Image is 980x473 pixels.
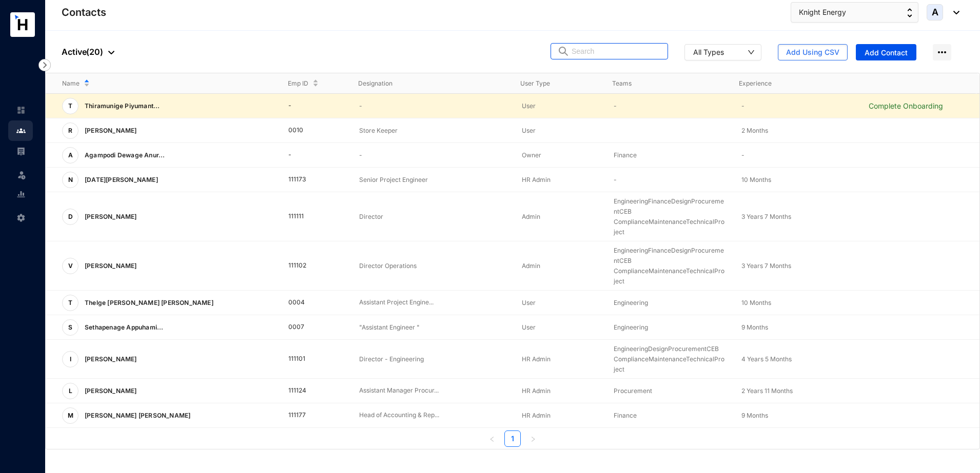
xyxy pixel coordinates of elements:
[525,430,541,447] button: right
[272,143,343,168] td: -
[741,412,768,419] span: 9 Months
[522,262,540,270] span: Admin
[272,340,343,379] td: 111101
[522,213,540,220] span: Admin
[614,101,724,111] p: -
[85,102,160,110] span: Thiramunige Piyumant...
[614,410,724,421] p: Finance
[68,214,73,220] span: D
[614,386,724,396] p: Procurement
[272,379,343,403] td: 111124
[778,44,848,60] button: Add Using CSV
[359,261,505,271] p: Director Operations
[79,172,162,188] p: [DATE][PERSON_NAME]
[8,120,33,141] li: Contacts
[684,44,761,60] button: All Types
[68,128,72,134] span: R
[522,151,541,159] span: Owner
[741,102,744,110] span: -
[62,5,106,19] p: Contacts
[359,322,505,333] p: "Assistant Engineer "
[522,387,551,395] span: HR Admin
[79,407,194,424] p: [PERSON_NAME] [PERSON_NAME]
[79,258,141,274] p: [PERSON_NAME]
[505,431,520,446] a: 1
[741,355,792,363] span: 4 Years 5 Months
[522,102,536,110] span: User
[85,323,164,331] span: Sethapenage Appuhami...
[79,122,141,139] p: [PERSON_NAME]
[614,245,724,286] p: Engineering Finance Design Procurement CEB Compliance Maintenance Technical Project
[38,59,51,71] img: nav-icon-right.af6afadce00d159da59955279c43614e.svg
[614,322,724,333] p: Engineering
[79,295,218,311] p: Thelge [PERSON_NAME] [PERSON_NAME]
[69,388,72,394] span: L
[68,263,73,269] span: V
[359,175,505,185] p: Senior Project Engineer
[741,127,768,134] span: 2 Months
[62,78,80,89] span: Name
[484,430,500,447] button: left
[489,436,495,442] span: left
[748,49,755,56] span: down
[614,196,724,237] p: Engineering Finance Design Procurement CEB Compliance Maintenance Technical Project
[741,151,744,159] span: -
[68,177,73,183] span: N
[907,8,912,17] img: up-down-arrow.74152d26bf9780fbf563ca9c90304185.svg
[272,315,343,340] td: 0007
[530,436,536,442] span: right
[522,176,551,183] span: HR Admin
[359,126,505,136] p: Store Keeper
[522,127,536,134] span: User
[68,152,73,158] span: A
[16,190,26,199] img: report-unselected.e6a6b4230fc7da01f883.svg
[16,147,26,156] img: payroll-unselected.b590312f920e76f0c668.svg
[525,430,541,447] li: Next Page
[557,46,570,56] img: search.8ce656024d3affaeffe32e5b30621cb7.svg
[359,386,505,396] p: Assistant Manager Procur...
[741,176,771,183] span: 10 Months
[68,103,72,109] span: T
[504,73,596,94] th: User Type
[504,430,521,447] li: 1
[948,11,959,14] img: dropdown-black.8e83cc76930a90b1a4fdb6d089b7bf3a.svg
[70,356,71,362] span: I
[359,298,505,307] p: Assistant Project Engine...
[484,430,500,447] li: Previous Page
[288,78,308,89] span: Emp ID
[79,383,141,399] p: [PERSON_NAME]
[8,141,33,161] li: Payroll
[62,46,114,58] p: Active ( 20 )
[869,101,979,111] p: Complete Onboarding
[741,323,768,331] span: 9 Months
[614,150,724,160] p: Finance
[614,298,724,308] p: Engineering
[799,7,846,18] span: Knight Energy
[79,209,141,225] p: [PERSON_NAME]
[596,73,722,94] th: Teams
[79,351,141,367] p: [PERSON_NAME]
[271,73,342,94] th: Emp ID
[272,94,343,118] td: -
[522,323,536,331] span: User
[722,73,849,94] th: Experience
[272,428,343,453] td: 0003
[791,2,918,23] button: Knight Energy
[16,213,26,222] img: settings-unselected.1febfda315e6e19643a1.svg
[108,51,114,54] img: dropdown-black.8e83cc76930a90b1a4fdb6d089b7bf3a.svg
[8,100,33,120] li: Home
[522,299,536,306] span: User
[786,47,839,57] span: Add Using CSV
[272,192,343,241] td: 111111
[85,151,165,159] span: Agampodi Dewage Anur...
[741,262,791,270] span: 3 Years 7 Months
[272,291,343,315] td: 0004
[359,354,505,364] p: Director - Engineering
[614,175,724,185] p: -
[359,150,505,160] p: -
[68,324,72,331] span: S
[741,213,791,220] span: 3 Years 7 Months
[856,44,916,60] button: Add Contact
[342,73,504,94] th: Designation
[614,344,724,375] p: Engineering Design Procurement CEB Compliance Maintenance Technical Project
